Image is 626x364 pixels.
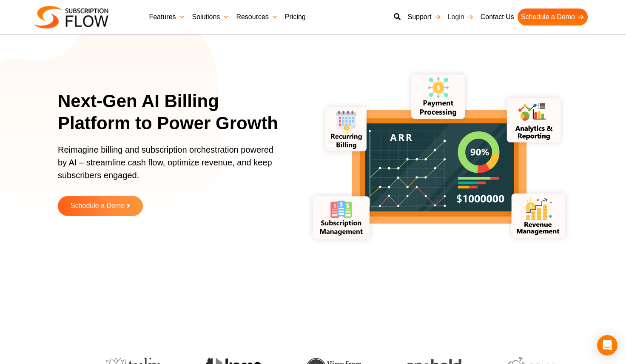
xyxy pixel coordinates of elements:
[518,9,588,26] a: Schedule a Demo
[477,9,518,26] a: Contact Us
[282,9,309,26] a: Pricing
[444,9,477,26] a: Login
[145,9,188,26] a: Features
[34,6,108,28] img: Subscriptionflow
[597,335,617,355] div: Open Intercom Messenger
[404,9,444,26] a: Support
[233,9,281,26] a: Resources
[189,9,233,26] a: Solutions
